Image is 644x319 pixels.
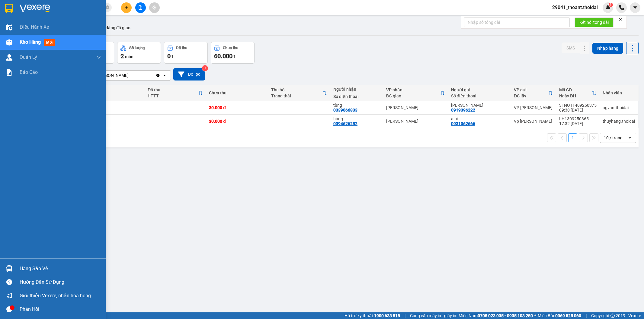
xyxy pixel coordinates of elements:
span: Giới thiệu Vexere, nhận hoa hồng [20,292,91,299]
div: Hàng sắp về [20,264,101,273]
span: Quản Lý [20,53,37,61]
button: Kết nối tổng đài [575,17,614,27]
span: close-circle [106,5,109,11]
sup: 3 [202,65,208,71]
button: file-add [135,2,146,13]
div: Đã thu [176,46,187,50]
img: phone-icon [619,5,624,10]
div: Tên món [88,87,142,92]
span: Báo cáo [20,68,38,76]
div: ĐC giao [386,93,440,98]
div: Thu hộ [271,87,322,92]
div: Mã GD [559,87,592,92]
div: ĐC lấy [514,93,548,98]
div: Người gửi [451,87,508,92]
span: plus [124,5,129,10]
div: Trạng thái [271,93,322,98]
span: copyright [610,314,615,318]
strong: 0369 525 060 [555,313,581,318]
div: a tú [451,116,508,121]
button: 1 [568,133,577,142]
span: | [405,312,405,319]
img: icon-new-feature [605,5,611,10]
span: close [618,17,623,22]
img: warehouse-icon [6,265,12,272]
div: Chưa thu [209,90,265,95]
button: Số lượng2món [117,42,161,64]
sup: 1 [609,3,613,7]
span: Miền Bắc [538,312,581,319]
div: thuyhang.thoidai [603,119,635,124]
button: Chưa thu60.000đ [211,42,255,64]
span: message [6,306,12,312]
svg: open [162,73,167,78]
div: 0339066833 [333,108,357,112]
strong: 0708 023 035 - 0935 103 250 [478,313,533,318]
svg: Clear value [155,73,160,78]
div: Số điện thoại [333,94,380,99]
div: Hướng dẫn sử dụng [20,278,101,287]
div: hùng [333,116,380,121]
img: warehouse-icon [6,39,12,46]
button: Đã thu0đ [164,42,208,64]
th: Toggle SortBy [145,85,206,101]
th: Toggle SortBy [383,85,448,101]
button: Nhập hàng [592,43,623,54]
button: Bộ lọc [173,68,205,81]
div: 0931062666 [451,121,475,126]
img: solution-icon [6,69,12,76]
div: VP nhận [386,87,440,92]
span: file-add [138,5,143,10]
span: 1 [610,3,612,7]
th: Toggle SortBy [556,85,600,101]
span: Kho hàng [20,39,41,45]
span: notification [6,293,12,298]
div: [PERSON_NAME] [386,105,445,110]
span: aim [152,5,156,10]
button: Hàng đã giao [100,21,135,35]
img: logo-vxr [5,4,13,13]
span: Miền Nam [459,312,533,319]
div: [PERSON_NAME] [386,119,445,124]
span: đ [171,54,173,59]
span: đ [232,54,235,59]
span: 60.000 [214,52,232,60]
span: Cung cấp máy in - giấy in: [410,312,457,319]
div: 0394626282 [333,121,357,126]
div: HTTT [148,93,198,98]
span: 0 [167,52,171,60]
span: Kết nối tổng đài [579,19,609,26]
div: VP [PERSON_NAME] [514,105,553,110]
th: Toggle SortBy [511,85,556,101]
span: Hỗ trợ kỹ thuật: [344,312,400,319]
span: món [125,54,133,59]
strong: 1900 633 818 [374,313,400,318]
div: 10 / trang [604,135,623,141]
span: | [586,312,587,319]
div: 31NQT1409250375 [559,103,597,108]
button: plus [121,2,132,13]
img: warehouse-icon [6,24,12,30]
div: 0919396222 [451,108,475,112]
div: Chưa thu [223,46,238,50]
span: close-circle [106,5,109,9]
span: down [96,55,101,60]
div: ngvan.thoidai [603,105,635,110]
div: Ghi chú [88,93,142,98]
div: LH1309250365 [559,116,597,121]
div: 30.000 đ [209,105,265,110]
span: 29041_thoant.thoidai [547,4,603,11]
img: warehouse-icon [6,54,12,61]
input: Nhập số tổng đài [464,17,570,27]
div: Số lượng [129,46,145,50]
div: [PERSON_NAME] [96,72,129,78]
button: SMS [562,43,580,53]
th: Toggle SortBy [268,85,330,101]
div: Phản hồi [20,305,101,314]
svg: open [627,135,632,140]
span: mới [44,39,55,46]
div: Người nhận [333,87,380,92]
div: Số điện thoại [451,93,508,98]
div: Ngày ĐH [559,93,592,98]
div: 17:32 [DATE] [559,121,597,126]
